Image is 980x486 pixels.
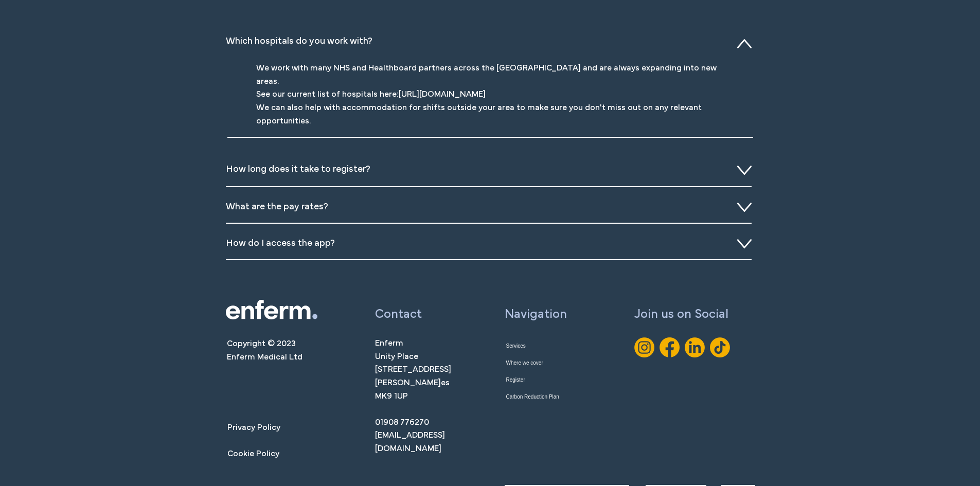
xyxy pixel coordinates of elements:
span: We work with many NHS and Healthboard partners across the [GEOGRAPHIC_DATA] and are always expand... [256,65,717,124]
span: Cookie Policy [227,451,279,458]
img: FB [660,337,680,357]
nav: Site [506,337,579,405]
span: Which hospitals do you work with? [226,38,372,46]
div: Slideshow [226,226,754,263]
span: Privacy Policy [227,424,280,432]
div: Slideshow [226,25,754,152]
span: es [441,380,450,387]
img: Linkedin [685,337,705,357]
a: 01908 776270 [375,419,429,426]
div: Slideshow [226,190,754,226]
a: Cookie Policy [227,448,302,461]
span: Contact [375,309,422,320]
img: IG [634,337,654,357]
span: How do I access the app? [226,240,335,248]
span: Join us on Social [634,309,728,320]
a: [URL][DOMAIN_NAME] [399,91,486,98]
span: Enferm Unity Place [375,340,418,361]
a: Services [506,337,579,354]
span: How long does it take to register? [226,166,370,174]
a: Register [506,371,579,388]
span: [STREET_ADDRESS] [375,366,451,373]
span: Navigation [505,309,567,320]
a: Carbon Reduction Plan [506,388,579,405]
a: Where we cover [506,354,579,371]
span: Copyright © 2023 Enferm Medical Ltd [227,340,302,361]
span: [PERSON_NAME] [375,380,441,387]
div: Slideshow [226,152,754,190]
img: TikTok [710,337,730,357]
span: MK9 1UP [375,393,408,400]
ul: Social Bar [634,337,730,357]
a: [EMAIL_ADDRESS][DOMAIN_NAME] [375,432,445,453]
span: What are the pay rates? [226,203,328,211]
a: Privacy Policy [227,421,302,435]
